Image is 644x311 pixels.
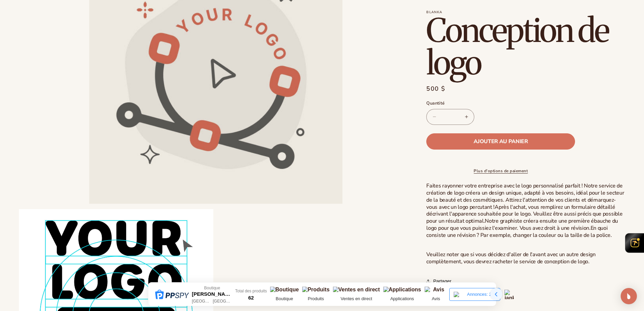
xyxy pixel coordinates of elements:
[474,138,528,145] font: Ajouter au panier
[433,279,451,284] font: Partager
[426,100,445,106] font: Quantité
[474,168,528,174] font: Plus d'options de paiement
[426,224,612,239] font: En quoi consiste une révision ? Par exemple, changer la couleur ou la taille de la police.
[426,251,595,265] font: Veuillez noter que si vous décidez d'aller de l'avant avec un autre design complètement, vous dev...
[426,10,442,15] font: Blanka
[426,182,624,210] font: Faites rayonner votre entreprise avec le logo personnalisé parfait ! Notre service de création de...
[426,168,575,174] a: Plus d'options de paiement
[426,133,575,150] button: Ajouter au panier
[426,217,618,232] font: Notre graphiste créera ensuite une première ébauche du logo pour que vous puissiez l'examiner. Vo...
[426,203,622,225] font: Après l'achat, vous remplirez un formulaire détaillé décrivant l'apparence souhaitée pour le logo...
[426,85,445,93] font: 500 $
[426,10,608,83] font: Conception de logo
[426,274,453,289] button: Partager
[621,288,637,304] div: Ouvrir Intercom Messenger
